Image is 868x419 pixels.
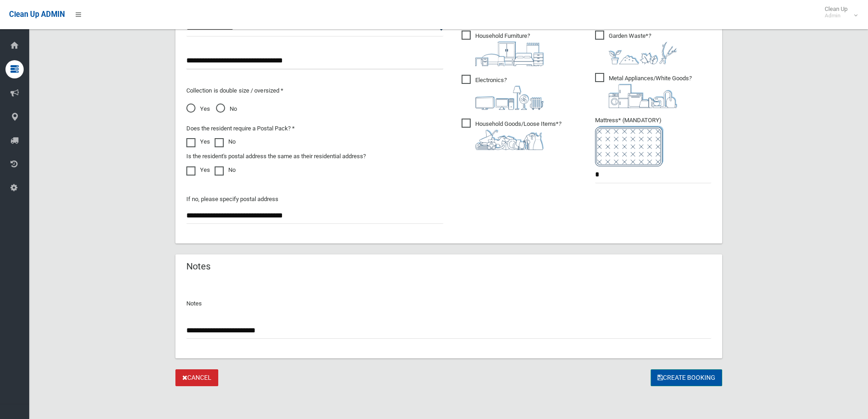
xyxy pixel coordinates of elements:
a: Cancel [175,369,218,386]
small: Admin [825,12,847,19]
span: Household Goods/Loose Items* [462,119,561,150]
i: ? [609,32,677,64]
i: ? [475,32,544,66]
img: 4fd8a5c772b2c999c83690221e5242e0.png [609,41,677,64]
label: Yes [186,136,210,147]
span: Yes [186,103,210,114]
header: Notes [175,258,221,275]
img: 394712a680b73dbc3d2a6a3a7ffe5a07.png [475,86,544,110]
span: Clean Up [820,5,857,19]
span: Metal Appliances/White Goods [595,73,692,108]
img: aa9efdbe659d29b613fca23ba79d85cb.png [475,41,544,66]
label: Does the resident require a Postal Pack? * [186,123,295,134]
img: b13cc3517677393f34c0a387616ef184.png [475,129,544,150]
span: Mattress* (MANDATORY) [595,117,711,166]
span: Household Furniture [462,31,544,66]
span: Clean Up ADMIN [9,10,65,19]
p: Notes [186,298,711,309]
span: No [216,103,237,114]
label: No [215,136,236,147]
i: ? [475,77,544,110]
i: ? [475,120,561,150]
img: e7408bece873d2c1783593a074e5cb2f.png [595,126,663,166]
button: Create Booking [651,369,722,386]
label: Is the resident's postal address the same as their residential address? [186,151,366,162]
img: 36c1b0289cb1767239cdd3de9e694f19.png [609,84,677,108]
label: If no, please specify postal address [186,194,278,205]
span: Electronics [462,75,544,110]
label: No [215,165,236,176]
i: ? [609,75,692,108]
label: Yes [186,165,210,176]
p: Collection is double size / oversized * [186,85,443,96]
span: Garden Waste* [595,31,677,64]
